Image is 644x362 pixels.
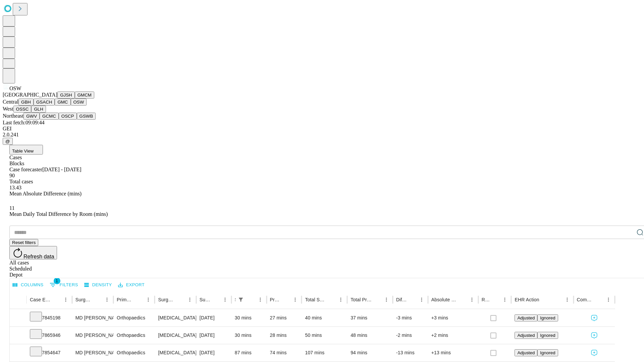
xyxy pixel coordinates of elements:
[13,347,23,359] button: Expand
[537,314,558,321] button: Ignored
[75,327,110,344] div: MD [PERSON_NAME]
[200,344,228,361] div: [DATE]
[351,297,372,302] div: Total Predicted Duration
[13,330,23,342] button: Expand
[408,295,417,304] button: Sort
[9,205,14,211] span: 11
[3,113,23,119] span: Northeast
[77,113,96,120] button: GSWB
[158,309,193,326] div: [MEDICAL_DATA] RELEASE
[220,295,230,304] button: Menu
[23,113,40,120] button: GWV
[396,297,407,302] div: Difference
[9,191,82,196] span: Mean Absolute Difference (mins)
[3,138,13,145] button: @
[458,295,467,304] button: Sort
[71,99,87,106] button: OSW
[9,246,57,259] button: Refresh data
[515,314,537,321] button: Adjusted
[515,297,539,302] div: EHR Action
[12,240,36,245] span: Reset filters
[235,327,263,344] div: 30 mins
[200,309,228,326] div: [DATE]
[336,295,345,304] button: Menu
[3,99,18,105] span: Central
[75,309,110,326] div: MD [PERSON_NAME]
[9,145,43,155] button: Table View
[236,295,246,304] div: 1 active filter
[517,333,535,338] span: Adjusted
[48,280,80,290] button: Show filters
[211,295,220,304] button: Sort
[176,295,185,304] button: Sort
[75,92,94,99] button: GMCM
[9,167,42,172] span: Case forecaster
[500,295,509,304] button: Menu
[200,297,210,302] div: Surgery Date
[3,92,57,98] span: [GEOGRAPHIC_DATA]
[42,167,81,172] span: [DATE] - [DATE]
[270,344,299,361] div: 74 mins
[562,295,572,304] button: Menu
[305,344,344,361] div: 107 mins
[40,113,59,120] button: GCMC
[517,350,535,355] span: Adjusted
[517,315,535,320] span: Adjusted
[270,297,281,302] div: Predicted In Room Duration
[594,295,604,304] button: Sort
[18,99,34,106] button: GBH
[3,106,13,112] span: West
[540,295,549,304] button: Sort
[75,344,110,361] div: MD [PERSON_NAME]
[12,148,34,154] span: Table View
[23,254,54,259] span: Refresh data
[61,295,70,304] button: Menu
[515,349,537,356] button: Adjusted
[9,85,21,91] span: OSW
[305,327,344,344] div: 50 mins
[11,280,45,290] button: Select columns
[540,333,555,338] span: Ignored
[83,280,114,290] button: Density
[75,297,92,302] div: Surgeon Name
[577,297,594,302] div: Comments
[54,278,60,284] span: 1
[396,344,425,361] div: -13 mins
[372,295,382,304] button: Sort
[117,297,133,302] div: Primary Service
[13,312,23,324] button: Expand
[30,309,69,326] div: 7845198
[59,113,77,120] button: OSCP
[540,350,555,355] span: Ignored
[116,280,146,290] button: Export
[396,327,425,344] div: -2 mins
[290,295,300,304] button: Menu
[31,106,46,113] button: GLH
[281,295,290,304] button: Sort
[3,126,641,132] div: GEI
[158,344,193,361] div: [MEDICAL_DATA] METACARPOPHALANGEAL
[3,132,641,138] div: 2.0.241
[417,295,426,304] button: Menu
[246,295,256,304] button: Sort
[537,332,558,339] button: Ignored
[57,92,75,99] button: GJSH
[30,297,51,302] div: Case Epic Id
[235,344,263,361] div: 87 mins
[431,344,475,361] div: +13 mins
[270,327,299,344] div: 28 mins
[270,309,299,326] div: 27 mins
[134,295,144,304] button: Sort
[431,309,475,326] div: +3 mins
[117,327,151,344] div: Orthopaedics
[235,297,235,302] div: Scheduled In Room Duration
[30,344,69,361] div: 7854647
[431,327,475,344] div: +2 mins
[305,297,326,302] div: Total Scheduled Duration
[327,295,336,304] button: Sort
[540,315,555,320] span: Ignored
[13,106,32,113] button: OSSC
[382,295,391,304] button: Menu
[482,297,490,302] div: Resolved in EHR
[431,297,457,302] div: Absolute Difference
